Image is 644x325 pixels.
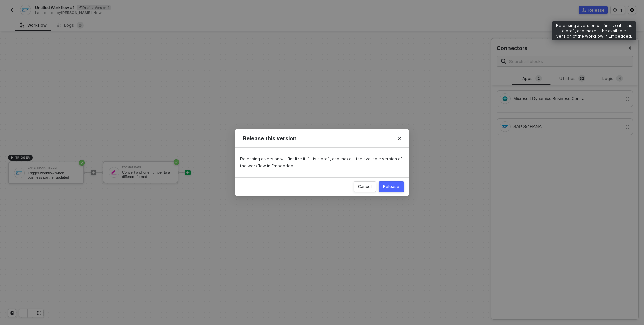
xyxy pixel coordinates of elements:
span: icon-success-page [79,160,85,166]
span: TRIGGER [15,155,30,160]
span: icon-play [10,156,14,160]
span: 2 [538,76,540,81]
span: icon-versioning [613,8,618,12]
div: Logic [598,75,628,82]
div: Release this version [243,135,401,142]
sup: 32 [578,75,585,82]
span: icon-edit [78,6,82,9]
span: icon-collapse-right [627,46,631,50]
span: icon-play [21,311,25,315]
sup: 2 [535,75,542,82]
div: Logs [57,22,84,29]
img: integration-icon [502,96,508,102]
div: Draft • Version 1 [77,5,111,10]
img: search [501,59,506,64]
button: Cancel [354,181,376,192]
img: drag [625,124,630,130]
div: Releasing a version will finalize it if it is a draft, and make it the available version of the w... [552,21,636,40]
div: SAP S/4HANA Trigger [28,167,78,169]
img: icon [111,169,117,175]
button: Release [579,6,608,14]
div: Cancel [358,184,372,189]
div: Format Data [122,166,172,169]
span: icon-commerce [582,8,586,12]
img: back [9,7,15,13]
div: Releasing a version will finalize it if it is a draft, and make it the available version of the w... [240,156,404,169]
div: Trigger workflow when business partner updated [28,171,78,179]
sup: 4 [616,75,623,82]
span: icon-settings [630,8,634,12]
div: Release [383,184,399,189]
span: icon-play [91,171,95,175]
span: icon-minus [29,311,33,315]
sup: 0 [77,22,84,29]
button: 1 [610,6,625,14]
button: Release [379,181,404,192]
div: Convert a phone number to a different format [122,170,172,179]
img: drag [625,96,630,102]
div: Last edited by - Now [35,10,321,15]
div: Release [588,7,605,13]
span: Untitled Workflow #1 [35,5,74,10]
span: 2 [582,76,584,81]
div: Apps [517,75,547,82]
span: [PERSON_NAME] [61,10,92,15]
div: Connectors [497,45,527,52]
div: Utilities [557,75,587,82]
input: Search all blocks [509,58,629,65]
span: 4 [619,76,621,81]
button: Close [390,129,409,148]
img: integration-icon [22,7,28,13]
button: back [8,6,16,14]
div: 1 [620,7,622,13]
span: 3 [580,76,582,81]
span: icon-expand [37,311,41,315]
div: Workflow [20,22,47,28]
div: SAP S/4HANA [513,123,622,130]
img: integration-icon [502,124,508,130]
img: icon [16,170,22,176]
span: icon-play [186,171,190,175]
div: Microsoft Dynamics Business Central [513,95,622,102]
span: icon-success-page [174,159,179,165]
